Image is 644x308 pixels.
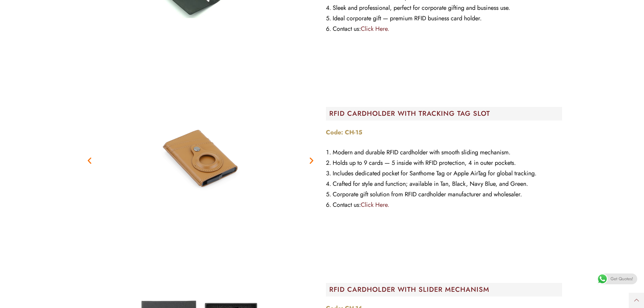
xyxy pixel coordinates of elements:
[326,158,562,168] li: Holds up to 9 cards — 5 inside with RFID protection, 4 in outer pockets.
[116,76,285,245] img: CH-15-4
[610,273,633,284] span: Get Quotes!
[326,3,562,13] li: Sleek and professional, perfect for corporate gifting and business use.
[329,110,562,117] h2: RFID CARDHOLDER WITH TRACKING TAG SLOT
[85,156,94,165] div: Previous slide
[361,200,389,209] a: Click Here.
[326,189,562,200] li: Corporate gift solution from RFID cardholder manufacturer and wholesaler.
[326,168,562,179] li: Includes dedicated pocket for Santhome Tag or Apple AirTag for global tracking.
[307,156,316,165] div: Next slide
[326,13,562,24] li: Ideal corporate gift — premium RFID business card holder.
[82,76,319,245] div: Image Carousel
[326,147,562,158] li: Modern and durable RFID cardholder with smooth sliding mechanism.
[326,200,562,210] li: Contact us:
[326,24,562,34] li: Contact us:
[329,286,562,293] h2: RFID CARDHOLDER WITH SLIDER MECHANISM
[326,128,362,137] strong: Code: CH-15
[361,24,389,33] a: Click Here.
[326,179,562,189] li: Crafted for style and function; available in Tan, Black, Navy Blue, and Green.
[82,76,319,245] div: 2 / 3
